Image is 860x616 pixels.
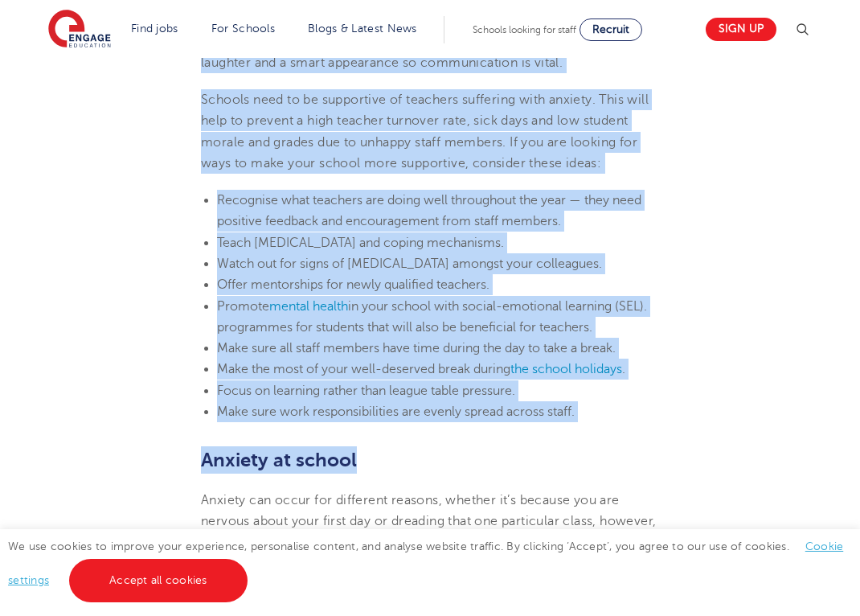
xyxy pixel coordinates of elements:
span: Offer mentorships for newly qualified teachers. [217,277,489,292]
span: Recruit [592,23,629,35]
a: Find jobs [131,23,178,35]
a: Recruit [579,18,642,41]
span: Make sure work responsibilities are evenly spread across staff. [217,405,575,419]
p: Anxiety can occur for different reasons, whether it’s because you are nervous about your first da... [201,490,659,553]
span: Watch out for signs of [MEDICAL_DATA] amongst your colleagues. [217,257,602,271]
span: Recognise what teachers are doing well throughout the year — they need positive feedback and enco... [217,193,641,228]
a: mental health [269,299,348,314]
span: Focus on learning rather than league table pressure. [217,384,515,398]
li: Make the most of your well-deserved break during . [217,359,659,380]
span: Schools need to be supportive of teachers suffering with anxiety. This will help to prevent a hig... [201,92,649,170]
span: Promote in your school with social-emotional learning (SEL). programmes for students that will al... [217,299,647,335]
h2: Anxiety at school [201,446,659,474]
img: Engage Education [48,10,111,50]
span: Schools looking for staff [473,24,576,35]
a: For Schools [211,23,275,35]
a: the school holidays [510,362,622,376]
span: Teach [MEDICAL_DATA] and coping mechanisms. [217,236,504,250]
a: Accept all cookies [69,559,248,602]
span: Make sure all staff members have time during the day to take a break. [217,341,616,355]
span: We use cookies to improve your experience, personalise content, and analyse website traffic. By c... [8,540,843,586]
a: Blogs & Latest News [308,23,417,35]
a: Sign up [706,18,776,41]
